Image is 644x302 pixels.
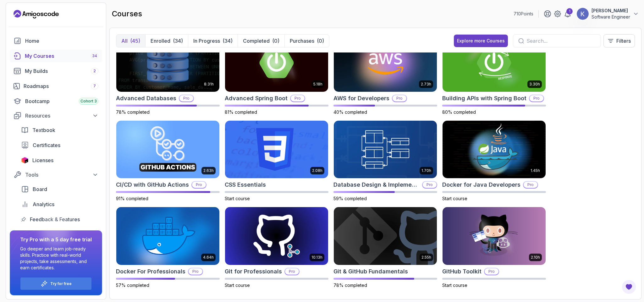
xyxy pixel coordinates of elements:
[225,196,250,201] span: Start course
[116,94,176,103] h2: Advanced Databases
[20,246,92,271] p: Go deeper and learn job-ready skills. Practice with real-world projects, take assessments, and ea...
[225,180,266,189] h2: CSS Essentials
[576,8,639,20] button: user profile image[PERSON_NAME]Software Engineer
[272,37,279,45] div: (0)
[193,37,220,45] p: In Progress
[116,267,185,276] h2: Docker For Professionals
[333,196,367,201] span: 59% completed
[92,53,97,58] span: 34
[21,157,29,163] img: jetbrains icon
[225,34,328,92] img: Advanced Spring Boot card
[333,267,408,276] h2: Git & GitHub Fundamentals
[524,182,537,188] p: Pro
[225,207,328,265] img: Git for Professionals card
[10,80,102,92] a: roadmaps
[116,34,219,92] img: Advanced Databases card
[443,34,546,92] img: Building APIs with Spring Boot card
[10,95,102,107] a: bootcamp
[531,168,540,173] p: 1.45h
[334,34,437,92] img: AWS for Developers card
[25,97,98,105] div: Bootcamp
[225,94,288,103] h2: Advanced Spring Boot
[25,67,98,75] div: My Builds
[10,35,102,47] a: home
[116,121,219,178] img: CI/CD with GitHub Actions card
[121,37,128,45] p: All
[116,207,219,265] img: Docker For Professionals card
[531,255,540,260] p: 2.10h
[333,283,367,288] span: 78% completed
[93,69,96,74] span: 2
[17,139,102,151] a: certificates
[17,198,102,211] a: analytics
[334,121,437,178] img: Database Design & Implementation card
[566,8,573,14] div: 1
[442,196,467,201] span: Start course
[333,109,367,115] span: 40% completed
[225,121,328,178] img: CSS Essentials card
[32,156,53,164] span: Licenses
[10,65,102,77] a: builds
[423,182,437,188] p: Pro
[33,141,60,149] span: Certificates
[151,37,170,45] p: Enrolled
[442,267,482,276] h2: GitHub Toolkit
[393,95,406,102] p: Pro
[290,37,314,45] p: Purchases
[457,38,505,44] div: Explore more Courses
[24,82,98,90] div: Roadmaps
[116,35,145,47] button: All(45)
[243,37,270,45] p: Completed
[421,168,431,173] p: 1.70h
[442,94,526,103] h2: Building APIs with Spring Boot
[333,94,389,103] h2: AWS for Developers
[577,8,589,20] img: user profile image
[454,35,508,47] button: Explore more Courses
[93,84,96,89] span: 7
[529,82,540,87] p: 3.30h
[25,171,98,178] div: Tools
[179,95,193,102] p: Pro
[17,213,102,226] a: feedback
[173,37,183,45] div: (34)
[223,37,233,45] div: (34)
[603,34,635,47] button: Filters
[10,169,102,180] button: Tools
[621,279,636,294] button: Open Feedback Button
[192,182,206,188] p: Pro
[284,35,329,47] button: Purchases(0)
[25,52,98,60] div: My Courses
[204,82,214,87] p: 8.31h
[311,255,322,260] p: 10.13h
[50,281,72,286] a: Try for free
[112,9,142,19] h2: courses
[443,121,546,178] img: Docker for Java Developers card
[203,168,214,173] p: 2.63h
[421,82,431,87] p: 2.73h
[14,9,59,19] a: Landing page
[189,268,202,275] p: Pro
[592,8,630,14] p: [PERSON_NAME]
[421,255,431,260] p: 2.55h
[20,277,92,290] button: Try for free
[313,82,322,87] p: 5.18h
[30,216,80,223] span: Feedback & Features
[530,95,543,102] p: Pro
[17,124,102,136] a: textbook
[334,207,437,265] img: Git & GitHub Fundamentals card
[33,185,47,193] span: Board
[116,196,148,201] span: 91% completed
[225,283,250,288] span: Start course
[17,183,102,195] a: board
[25,37,98,45] div: Home
[514,11,533,17] p: 710 Points
[312,168,322,173] p: 2.08h
[333,180,420,189] h2: Database Design & Implementation
[145,35,188,47] button: Enrolled(34)
[285,268,299,275] p: Pro
[130,37,140,45] div: (45)
[238,35,284,47] button: Completed(0)
[33,200,54,208] span: Analytics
